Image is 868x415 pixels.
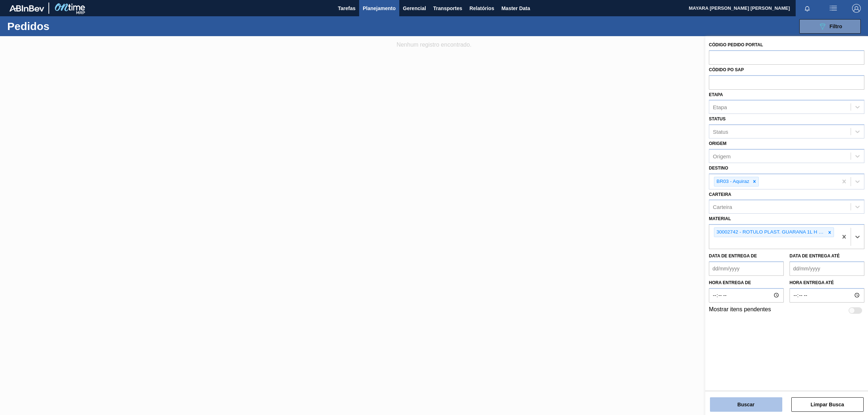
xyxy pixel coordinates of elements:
[709,42,763,47] label: Código Pedido Portal
[709,253,757,258] label: Data de Entrega de
[338,4,356,13] span: Tarefas
[709,261,784,276] input: dd/mm/yyyy
[709,306,771,315] label: Mostrar itens pendentes
[709,216,731,221] label: Material
[790,278,864,288] label: Hora entrega até
[709,141,727,146] label: Origem
[796,3,819,13] button: Notificações
[9,5,44,12] img: TNhmsLtSVTkK8tSr43FrP2fwEKptu5GPRR3wAAAABJRU5ErkJggg==
[713,204,732,210] div: Carteira
[501,4,530,13] span: Master Data
[7,22,119,30] h1: Pedidos
[709,192,731,197] label: Carteira
[852,4,861,13] img: Logout
[790,261,864,276] input: dd/mm/yyyy
[790,253,840,258] label: Data de Entrega até
[714,177,750,186] div: BR03 - Aquiraz
[713,129,728,135] div: Status
[713,104,727,110] div: Etapa
[713,153,731,159] div: Origem
[363,4,396,13] span: Planejamento
[469,4,494,13] span: Relatórios
[714,228,826,237] div: 30002742 - ROTULO PLAST. GUARANA 1L H 2PACK1L
[709,92,723,97] label: Etapa
[829,4,838,13] img: userActions
[709,116,726,121] label: Status
[433,4,462,13] span: Transportes
[830,23,842,29] span: Filtro
[709,67,744,72] label: Códido PO SAP
[799,19,861,34] button: Filtro
[709,166,728,171] label: Destino
[709,278,784,288] label: Hora entrega de
[403,4,426,13] span: Gerencial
